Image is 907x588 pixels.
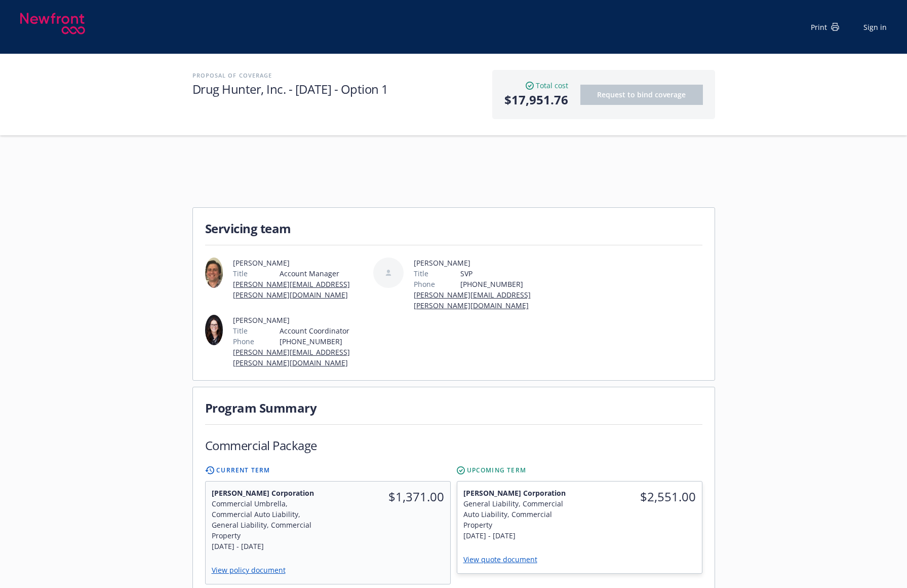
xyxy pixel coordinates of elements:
a: Sign in [863,22,887,32]
span: $17,951.76 [504,91,568,109]
a: View policy document [212,565,294,575]
span: [PERSON_NAME] [414,258,537,268]
span: Total cost [536,80,568,91]
span: Title [233,325,248,336]
span: Title [414,268,428,279]
h1: Program Summary [205,399,702,416]
span: SVP [460,268,537,279]
img: employee photo [205,315,223,345]
span: Title [233,268,248,279]
span: [PERSON_NAME] [233,258,369,268]
span: Account Coordinator [280,325,369,336]
a: [PERSON_NAME][EMAIL_ADDRESS][PERSON_NAME][DOMAIN_NAME] [233,347,350,367]
div: Commercial Umbrella, Commercial Auto Liability, General Liability, Commercial Property [212,498,322,541]
span: [PHONE_NUMBER] [280,336,369,347]
h1: Commercial Package [205,437,317,454]
div: [DATE] - [DATE] [212,541,322,552]
a: View quote document [463,555,545,564]
h2: Proposal of coverage [192,70,482,81]
span: [PERSON_NAME] Corporation [463,488,574,498]
span: [PHONE_NUMBER] [460,279,537,289]
img: employee photo [205,258,223,288]
div: [DATE] - [DATE] [463,530,574,541]
h1: Drug Hunter, Inc. - [DATE] - Option 1 [192,81,482,97]
span: Current Term [216,466,270,475]
span: [PERSON_NAME] Corporation [212,488,322,498]
span: $2,551.00 [585,488,696,506]
span: $1,371.00 [334,488,444,506]
button: Request to bind coverage [580,85,703,105]
span: Phone [414,279,435,289]
a: [PERSON_NAME][EMAIL_ADDRESS][PERSON_NAME][DOMAIN_NAME] [233,279,350,300]
div: Print [811,22,839,32]
span: Account Manager [280,268,369,279]
span: Request to bind coverage [597,90,686,99]
span: [PERSON_NAME] [233,315,369,325]
div: General Liability, Commercial Auto Liability, Commercial Property [463,498,574,530]
span: Upcoming Term [467,466,527,475]
span: Phone [233,336,254,347]
h1: Servicing team [205,220,702,237]
a: [PERSON_NAME][EMAIL_ADDRESS][PERSON_NAME][DOMAIN_NAME] [414,290,531,310]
